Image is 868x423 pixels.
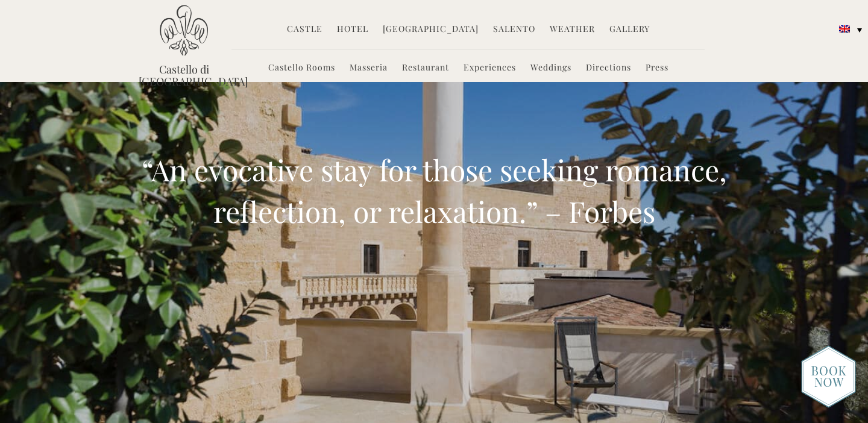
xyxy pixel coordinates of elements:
a: Press [646,61,668,75]
a: Castello Rooms [268,61,335,75]
span: “An evocative stay for those seeking romance, reflection, or relaxation.” – Forbes [142,150,727,231]
a: Restaurant [402,61,449,75]
a: Castle [287,23,322,37]
a: Directions [586,61,631,75]
img: Castello di Ugento [160,5,208,56]
a: Castello di [GEOGRAPHIC_DATA] [139,63,229,87]
a: Experiences [464,61,516,75]
a: Gallery [609,23,650,37]
a: [GEOGRAPHIC_DATA] [383,23,479,37]
a: Weather [550,23,595,37]
img: English [839,25,850,33]
a: Salento [493,23,535,37]
a: Weddings [530,61,571,75]
a: Hotel [337,23,368,37]
a: Masseria [350,61,388,75]
img: new-booknow.png [801,345,856,408]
